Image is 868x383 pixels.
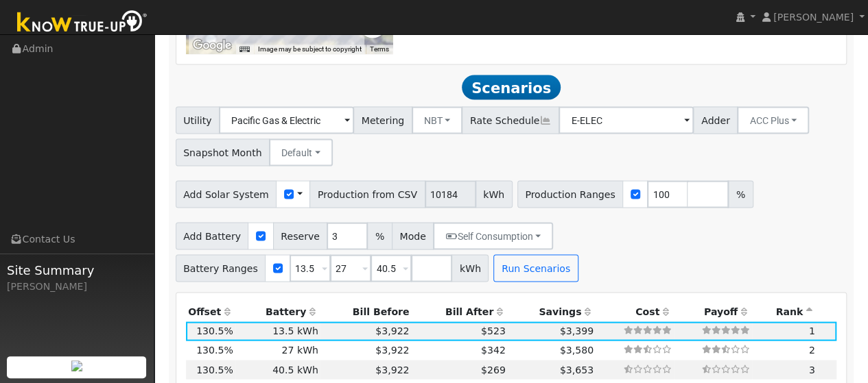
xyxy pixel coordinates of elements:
[196,325,233,336] span: 130.5%
[560,364,594,375] span: $3,653
[235,341,320,360] td: 27 kWh
[481,325,506,336] span: $523
[309,180,425,208] span: Production from CSV
[176,106,220,134] span: Utility
[176,180,277,208] span: Add Solar System
[412,302,508,321] th: Bill After
[235,302,320,321] th: Battery
[189,36,235,54] a: Open this area in Google Maps (opens a new window)
[517,180,623,208] span: Production Ranges
[412,106,463,134] button: NBT
[462,75,560,99] span: Scenarios
[560,325,594,336] span: $3,399
[71,360,82,371] img: retrieve
[176,254,266,282] span: Battery Ranges
[176,222,249,249] span: Add Battery
[462,106,559,134] span: Rate Schedule
[560,344,594,355] span: $3,580
[219,106,354,134] input: Select a Utility
[186,302,236,321] th: Offset
[481,364,506,375] span: $269
[476,180,513,208] span: kWh
[375,364,409,375] span: $3,922
[737,106,809,134] button: ACC Plus
[7,261,147,280] span: Site Summary
[481,344,506,355] span: $342
[559,106,694,134] input: Select a Rate Schedule
[320,302,412,321] th: Bill Before
[239,45,249,54] button: Keyboard shortcuts
[353,106,412,134] span: Metering
[196,344,233,355] span: 130.5%
[235,321,320,341] td: 13.5 kWh
[775,306,803,317] span: Rank
[451,254,489,282] span: kWh
[269,138,333,166] button: Default
[235,360,320,379] td: 40.5 kWh
[539,306,581,317] span: Savings
[809,344,815,355] span: 2
[10,8,154,38] img: Know True-Up
[809,364,815,375] span: 3
[809,325,815,336] span: 1
[176,138,270,166] span: Snapshot Month
[273,222,328,249] span: Reserve
[258,45,362,53] span: Image may be subject to copyright
[773,12,854,23] span: [PERSON_NAME]
[375,325,409,336] span: $3,922
[196,364,233,375] span: 130.5%
[704,306,738,317] span: Payoff
[392,222,434,249] span: Mode
[433,222,553,249] button: Self Consumption
[370,45,389,53] a: Terms (opens in new tab)
[7,280,147,294] div: [PERSON_NAME]
[367,222,392,249] span: %
[189,36,235,54] img: Google
[375,344,409,355] span: $3,922
[635,306,659,317] span: Cost
[693,106,738,134] span: Adder
[728,180,753,208] span: %
[493,254,578,282] button: Run Scenarios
